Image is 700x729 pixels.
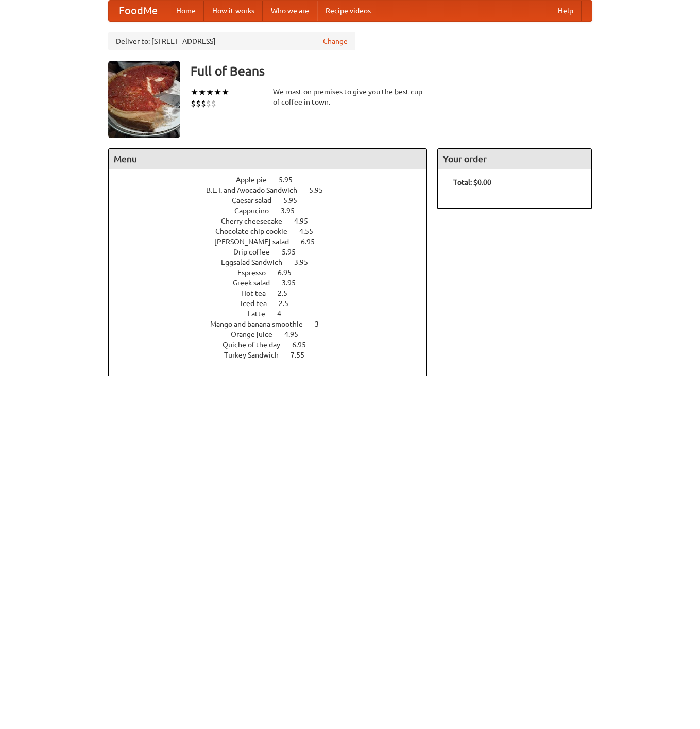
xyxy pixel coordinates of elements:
a: Cappucino 3.95 [234,207,314,215]
li: ★ [206,87,214,98]
a: B.L.T. and Avocado Sandwich 5.95 [206,186,342,194]
a: [PERSON_NAME] salad 6.95 [214,238,334,246]
span: Drip coffee [233,248,280,256]
span: Orange juice [231,330,283,338]
span: Latte [248,310,276,318]
a: Drip coffee 5.95 [233,248,315,256]
span: 4.55 [299,227,323,235]
span: 5.95 [282,248,306,256]
span: Turkey Sandwich [224,351,289,359]
h4: Your order [438,149,591,169]
span: 5.95 [283,196,308,205]
li: $ [201,98,206,109]
li: $ [196,98,201,109]
li: ★ [214,87,221,98]
img: angular.jpg [108,61,180,138]
span: 6.95 [292,341,316,349]
span: 5.95 [309,186,333,194]
li: $ [206,98,211,109]
span: 6.95 [301,238,325,246]
h4: Menu [109,149,427,169]
span: Chocolate chip cookie [215,227,298,235]
a: Hot tea 2.5 [241,289,306,297]
a: Cherry cheesecake 4.95 [221,217,327,225]
a: How it works [204,1,263,21]
li: ★ [191,87,198,98]
li: ★ [221,87,229,98]
span: 7.55 [291,351,315,359]
span: Mango and banana smoothie [210,320,313,328]
a: Quiche of the day 6.95 [223,341,325,349]
li: $ [191,98,196,109]
span: 5.95 [279,176,303,184]
span: Cappucino [234,207,279,215]
b: Total: $0.00 [453,178,491,187]
a: Apple pie 5.95 [236,176,312,184]
span: 3.95 [294,258,318,266]
div: Deliver to: [STREET_ADDRESS] [108,32,355,50]
li: ★ [198,87,206,98]
a: Home [168,1,204,21]
span: 4.95 [294,217,318,225]
span: Greek salad [233,279,280,287]
a: Change [323,36,348,46]
span: 6.95 [278,268,302,277]
span: Eggsalad Sandwich [221,258,293,266]
a: Espresso 6.95 [237,268,311,277]
span: 3.95 [282,279,306,287]
span: Caesar salad [232,196,282,205]
span: Iced tea [241,299,277,308]
a: Turkey Sandwich 7.55 [224,351,323,359]
a: Eggsalad Sandwich 3.95 [221,258,327,266]
a: Mango and banana smoothie 3 [210,320,338,328]
span: 2.5 [278,289,298,297]
span: 2.5 [279,299,299,308]
span: 4.95 [284,330,309,338]
h3: Full of Beans [191,61,592,81]
span: 3 [315,320,329,328]
a: Caesar salad 5.95 [232,196,316,205]
span: Cherry cheesecake [221,217,293,225]
span: B.L.T. and Avocado Sandwich [206,186,308,194]
a: Chocolate chip cookie 4.55 [215,227,332,235]
a: Iced tea 2.5 [241,299,308,308]
span: 4 [277,310,292,318]
span: Apple pie [236,176,277,184]
a: Latte 4 [248,310,300,318]
a: Orange juice 4.95 [231,330,317,338]
a: Who we are [263,1,317,21]
div: We roast on premises to give you the best cup of coffee in town. [273,87,428,107]
a: Help [550,1,582,21]
span: Quiche of the day [223,341,291,349]
a: Greek salad 3.95 [233,279,315,287]
span: 3.95 [281,207,305,215]
li: $ [211,98,216,109]
span: Hot tea [241,289,276,297]
span: Espresso [237,268,276,277]
a: Recipe videos [317,1,379,21]
a: FoodMe [109,1,168,21]
span: [PERSON_NAME] salad [214,238,299,246]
